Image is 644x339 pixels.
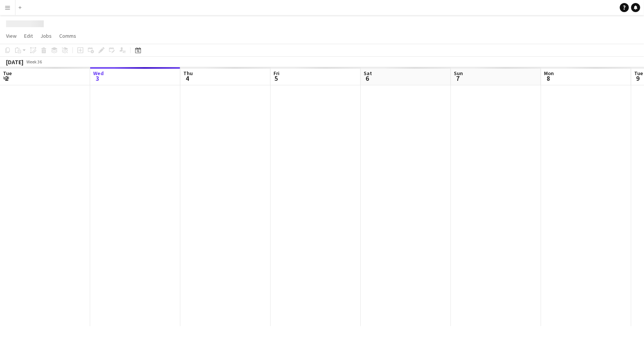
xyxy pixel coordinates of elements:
[454,70,463,77] span: Sun
[364,70,372,77] span: Sat
[3,31,20,41] a: View
[21,31,36,41] a: Edit
[544,70,554,77] span: Mon
[183,70,193,77] span: Thu
[363,74,372,83] span: 6
[56,31,79,41] a: Comms
[25,59,44,65] span: Week 36
[453,74,463,83] span: 7
[272,74,280,83] span: 5
[59,32,76,39] span: Comms
[93,70,104,77] span: Wed
[40,32,52,39] span: Jobs
[92,74,104,83] span: 3
[634,70,643,77] span: Tue
[2,74,12,83] span: 2
[37,31,55,41] a: Jobs
[24,32,33,39] span: Edit
[182,74,193,83] span: 4
[3,70,12,77] span: Tue
[274,70,280,77] span: Fri
[6,32,17,39] span: View
[633,74,643,83] span: 9
[6,58,23,66] div: [DATE]
[543,74,554,83] span: 8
